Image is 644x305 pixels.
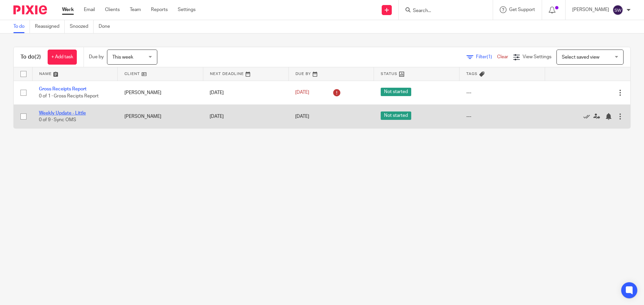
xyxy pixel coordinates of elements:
p: Due by [89,54,104,60]
td: [PERSON_NAME] [118,81,203,104]
td: [DATE] [203,104,288,128]
span: Filter [476,55,497,59]
span: 0 of 9 · Sync OMS [39,118,76,122]
a: Email [84,6,95,13]
a: Done [99,20,115,33]
p: [PERSON_NAME] [572,6,609,13]
a: Settings [178,6,196,13]
img: Pixie [13,5,47,14]
a: Gross Receipts Report [39,87,87,91]
td: [DATE] [203,81,288,104]
a: Mark as done [583,113,593,120]
span: Select saved view [562,55,599,60]
span: (1) [487,55,492,59]
span: [DATE] [295,114,309,119]
span: (2) [35,54,41,60]
a: Clients [105,6,120,13]
a: Snoozed [70,20,94,33]
span: [DATE] [295,90,309,95]
a: Weekly Update - Little [39,111,86,116]
span: 0 of 1 · Gross Recipts Report [39,94,99,98]
span: View Settings [523,55,551,59]
a: Reports [151,6,168,13]
a: + Add task [48,50,77,65]
a: Work [62,6,74,13]
td: [PERSON_NAME] [118,104,203,128]
a: Team [130,6,141,13]
a: Clear [497,55,508,59]
h1: To do [20,54,41,61]
div: --- [466,113,538,120]
a: To do [13,20,30,33]
input: Search [412,8,473,14]
a: Reassigned [35,20,65,33]
img: svg%3E [612,5,623,15]
span: This week [112,55,133,60]
span: Not started [381,111,411,120]
div: --- [466,89,538,96]
span: Not started [381,88,411,96]
span: Tags [466,72,478,76]
span: Get Support [509,7,535,12]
